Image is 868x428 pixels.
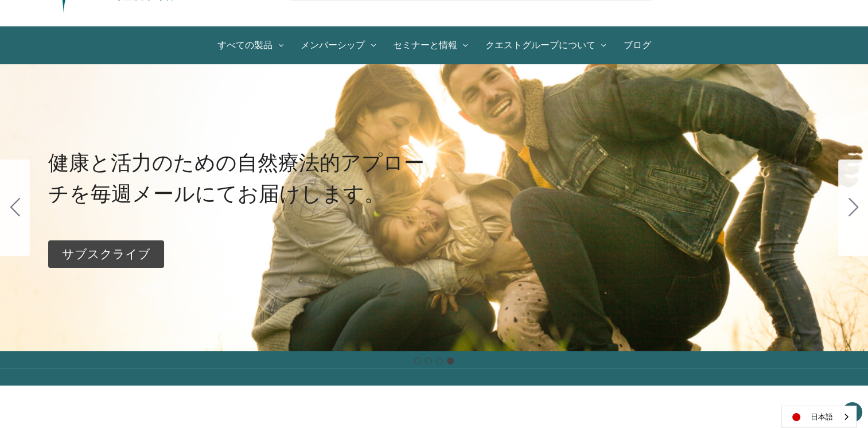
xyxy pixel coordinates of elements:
[292,27,384,64] a: メンバーシップ
[614,27,659,64] a: ブログ
[476,27,614,64] a: クエストグループについて
[782,406,856,427] a: 日本語
[414,357,421,364] button: Go to slide 1
[838,159,868,256] button: Go to slide 1
[209,27,292,64] a: All Products
[48,240,164,268] div: サブスクライブ
[781,406,857,428] div: Language
[62,245,150,263] p: サブスクライブ
[447,357,454,364] button: Go to slide 4
[425,357,432,364] button: Go to slide 2
[48,147,434,209] p: 健康と活力のための自然療法的アプローチを毎週メールにてお届けします。
[436,357,443,364] button: Go to slide 3
[781,406,857,428] aside: Language selected: 日本語
[384,27,477,64] a: セミナーと情報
